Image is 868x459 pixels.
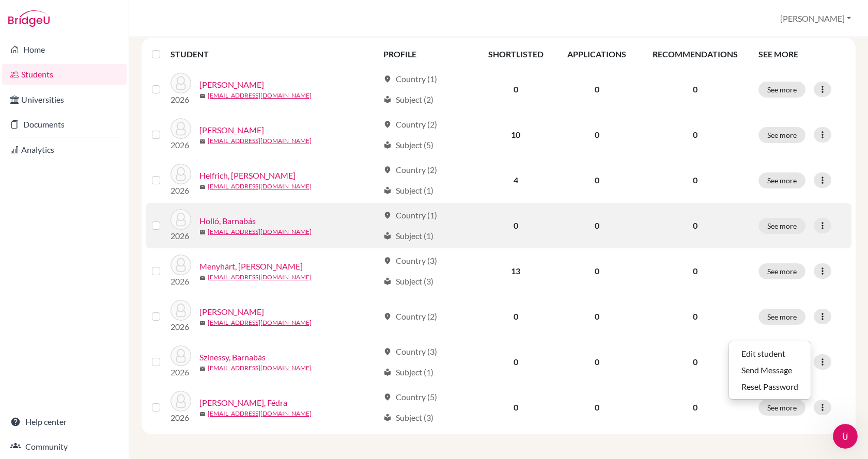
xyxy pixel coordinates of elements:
span: mail [199,93,206,99]
p: 0 [645,265,746,277]
td: 0 [555,67,639,112]
img: Domonkos, Luca [171,73,191,93]
div: Country (2) [383,310,437,323]
span: location_on [383,211,392,219]
a: Documents [2,114,127,135]
span: local_library [383,414,392,422]
iframe: Intercom live chat [833,424,858,449]
a: Holló, Barnabás [199,215,256,227]
button: See more [758,400,805,416]
img: Menyhárt, Maja [171,255,191,275]
p: 2026 [171,321,191,333]
img: Szinessy, Barnabás [171,345,191,366]
img: Tóth, Fédra [171,391,191,411]
td: 0 [555,385,639,430]
span: location_on [383,120,392,129]
p: 2026 [171,411,191,424]
td: 0 [476,294,555,339]
button: See more [758,218,805,234]
a: Szinessy, Barnabás [199,351,266,363]
div: Subject (5) [383,139,433,151]
th: SEE MORE [752,42,851,67]
a: Students [2,64,127,85]
td: 0 [476,339,555,385]
p: 0 [645,129,746,141]
button: Edit student [729,345,811,362]
a: Helfrich, [PERSON_NAME] [199,169,296,182]
div: Country (2) [383,164,437,176]
span: mail [199,184,206,190]
td: 4 [476,157,555,203]
div: Country (3) [383,255,437,267]
div: Country (3) [383,345,437,358]
td: 0 [555,339,639,385]
th: SHORTLISTED [476,42,555,67]
p: 2026 [171,139,191,151]
a: [PERSON_NAME], Fédra [199,397,287,409]
span: mail [199,320,206,326]
td: 10 [476,112,555,157]
a: Analytics [2,139,127,160]
a: Community [2,436,127,457]
button: Send Message [729,362,811,378]
img: Bridge-U [8,10,50,27]
div: Country (5) [383,391,437,403]
p: 0 [645,401,746,414]
a: [EMAIL_ADDRESS][DOMAIN_NAME] [208,273,312,282]
span: location_on [383,393,392,401]
div: Country (1) [383,73,437,85]
td: 0 [555,294,639,339]
a: [EMAIL_ADDRESS][DOMAIN_NAME] [208,409,312,418]
span: local_library [383,232,392,240]
span: location_on [383,312,392,321]
a: [EMAIL_ADDRESS][DOMAIN_NAME] [208,91,312,100]
a: [EMAIL_ADDRESS][DOMAIN_NAME] [208,227,312,236]
span: location_on [383,347,392,356]
div: Subject (3) [383,275,433,288]
p: 0 [645,356,746,368]
a: [PERSON_NAME] [199,78,264,91]
a: [EMAIL_ADDRESS][DOMAIN_NAME] [208,363,312,373]
div: Subject (1) [383,184,433,197]
span: location_on [383,166,392,174]
p: 0 [645,83,746,96]
div: Subject (1) [383,230,433,242]
a: [EMAIL_ADDRESS][DOMAIN_NAME] [208,182,312,191]
span: local_library [383,277,392,286]
span: mail [199,411,206,417]
td: 0 [555,203,639,248]
th: RECOMMENDATIONS [639,42,752,67]
img: Holló, Barnabás [171,209,191,230]
span: local_library [383,141,392,149]
p: 2026 [171,230,191,242]
td: 13 [476,248,555,294]
img: Háry, Laura [171,118,191,139]
td: 0 [476,203,555,248]
p: 2026 [171,366,191,378]
img: Helfrich, Patrik [171,164,191,184]
p: 0 [645,174,746,186]
a: Help center [2,411,127,432]
td: 0 [555,112,639,157]
div: Subject (1) [383,366,433,378]
span: mail [199,366,206,372]
td: 0 [555,157,639,203]
img: Szabó-Szentgyörgyi, Péter [171,300,191,321]
span: local_library [383,186,392,195]
a: [EMAIL_ADDRESS][DOMAIN_NAME] [208,136,312,146]
button: Reset Password [729,378,811,395]
p: 2026 [171,93,191,106]
a: [PERSON_NAME] [199,306,264,318]
button: [PERSON_NAME] [776,9,856,28]
span: local_library [383,368,392,376]
p: 0 [645,310,746,323]
td: 0 [555,248,639,294]
a: Universities [2,89,127,110]
a: Home [2,39,127,60]
div: Subject (2) [383,93,433,106]
th: APPLICATIONS [555,42,639,67]
button: See more [758,127,805,143]
th: STUDENT [171,42,377,67]
button: See more [758,263,805,279]
th: PROFILE [377,42,476,67]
